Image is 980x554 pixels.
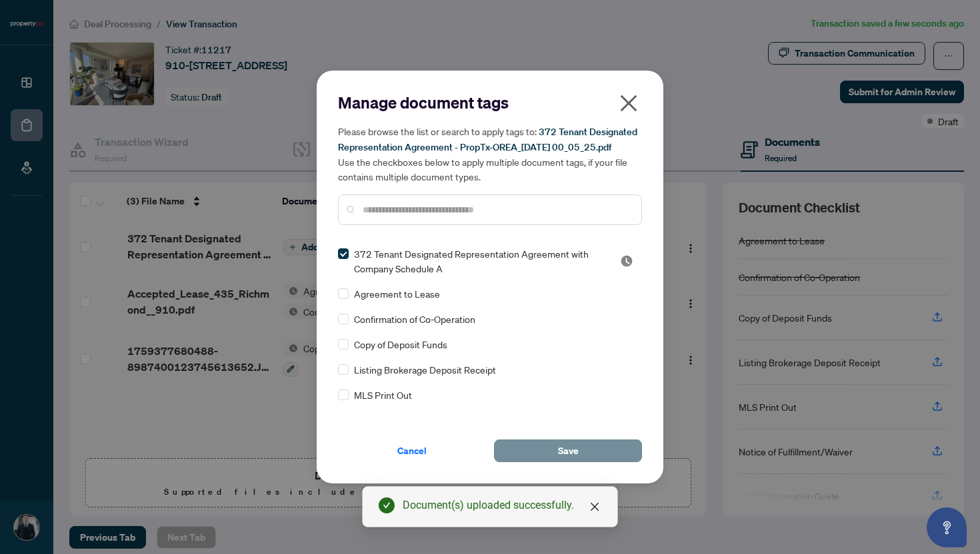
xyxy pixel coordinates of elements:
[589,501,600,512] span: close
[379,497,395,513] span: check-circle
[620,254,633,268] img: status
[587,499,602,514] a: Close
[620,254,633,268] span: Pending Review
[354,246,604,276] span: 372 Tenant Designated Representation Agreement with Company Schedule A
[354,312,475,326] span: Confirmation of Co-Operation
[618,93,639,114] span: close
[558,440,579,461] span: Save
[338,124,642,184] h5: Please browse the list or search to apply tags to: Use the checkboxes below to apply multiple doc...
[354,286,440,301] span: Agreement to Lease
[403,497,601,513] div: Document(s) uploaded successfully.
[494,439,642,462] button: Save
[354,337,447,352] span: Copy of Deposit Funds
[338,92,642,113] h2: Manage document tags
[927,507,967,547] button: Open asap
[354,362,496,377] span: Listing Brokerage Deposit Receipt
[338,439,486,462] button: Cancel
[397,440,427,461] span: Cancel
[354,388,412,402] span: MLS Print Out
